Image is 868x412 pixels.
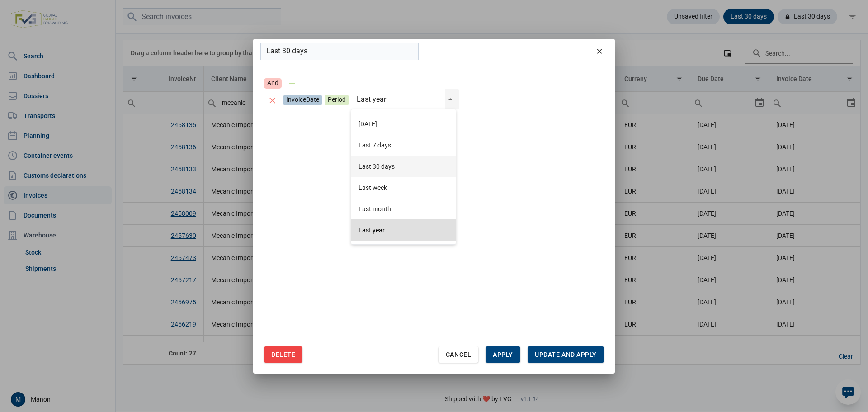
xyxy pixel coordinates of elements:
[351,156,456,177] div: Last 30 days
[351,134,456,156] div: Last 7 days
[284,75,301,92] div: Add
[264,78,282,89] div: Operation
[283,95,322,105] div: Item field
[351,219,456,241] div: Last year
[591,43,608,59] div: remove
[351,113,456,241] div: Items
[264,75,604,346] div: Filter builder
[271,351,295,358] span: Delete
[264,92,281,109] div: Remove condition
[446,351,471,358] span: Cancel
[351,177,456,198] div: Last week
[351,113,456,134] div: [DATE]
[486,346,520,363] div: Apply
[351,198,456,219] div: Last month
[493,351,513,358] span: Apply
[439,346,478,363] div: Cancel
[351,109,456,245] div: Dropdown
[528,346,604,363] div: Update and apply
[535,351,597,358] span: Update and apply
[445,89,456,109] div: Select
[264,75,303,92] div: Group item
[325,95,349,105] div: Item operation
[264,346,302,363] div: Delete
[351,89,445,109] input: Date
[260,43,419,60] input: My custom filter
